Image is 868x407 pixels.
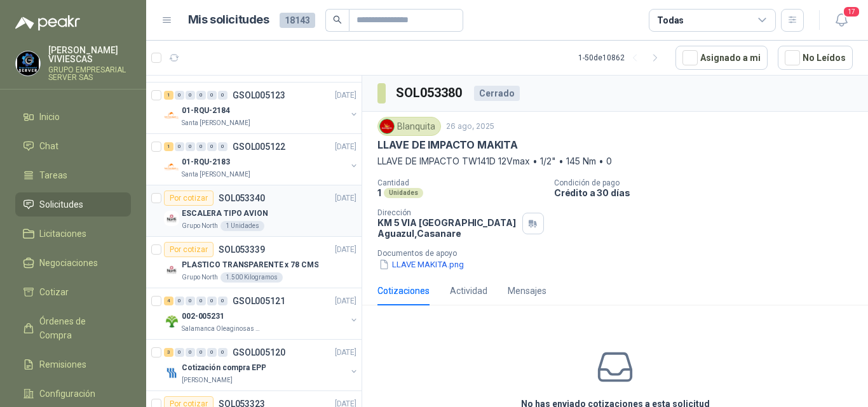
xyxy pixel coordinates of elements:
[16,51,40,76] img: Company Logo
[377,208,517,217] p: Dirección
[186,297,195,305] div: 0
[380,119,394,133] img: Company Logo
[182,118,250,128] p: Santa [PERSON_NAME]
[15,382,131,406] a: Configuración
[186,91,195,100] div: 0
[233,91,285,100] p: GSOL005123
[335,347,356,359] p: [DATE]
[15,163,131,187] a: Tareas
[164,314,179,329] img: Company Logo
[39,357,86,371] span: Remisiones
[39,256,98,270] span: Negociaciones
[182,170,250,180] p: Santa [PERSON_NAME]
[182,221,218,231] p: Grupo North
[396,83,464,103] h3: SOL053380
[175,142,184,151] div: 0
[218,91,227,100] div: 0
[207,348,217,357] div: 0
[377,138,518,152] p: LLAVE DE IMPACTO MAKITA
[175,348,184,357] div: 0
[15,134,131,158] a: Chat
[15,192,131,217] a: Solicitudes
[207,142,217,151] div: 0
[39,285,69,299] span: Cotizar
[15,280,131,304] a: Cotizar
[175,297,184,305] div: 0
[186,348,195,357] div: 0
[675,46,768,70] button: Asignado a mi
[843,6,860,18] span: 17
[15,105,131,129] a: Inicio
[377,178,544,187] p: Cantidad
[146,185,362,237] a: Por cotizarSOL053340[DATE] Company LogoESCALERA TIPO AVIONGrupo North1 Unidades
[474,86,520,101] div: Cerrado
[15,15,80,30] img: Logo peakr
[164,139,359,180] a: 1 0 0 0 0 0 GSOL005122[DATE] Company Logo01-RQU-2183Santa [PERSON_NAME]
[207,91,217,100] div: 0
[15,352,131,377] a: Remisiones
[219,194,265,203] p: SOL053340
[335,244,356,256] p: [DATE]
[657,13,684,27] div: Todas
[39,168,67,182] span: Tareas
[450,284,487,298] div: Actividad
[219,245,265,254] p: SOL053339
[15,309,131,347] a: Órdenes de Compra
[207,297,217,305] div: 0
[164,190,214,206] div: Por cotizar
[182,272,218,283] p: Grupo North
[578,48,665,68] div: 1 - 50 de 10862
[48,46,131,63] p: [PERSON_NAME] VIVIESCAS
[164,211,179,226] img: Company Logo
[39,227,86,241] span: Licitaciones
[164,159,179,175] img: Company Logo
[15,222,131,246] a: Licitaciones
[164,88,359,128] a: 1 0 0 0 0 0 GSOL005123[DATE] Company Logo01-RQU-2184Santa [PERSON_NAME]
[186,142,195,151] div: 0
[233,348,285,357] p: GSOL005120
[377,284,430,298] div: Cotizaciones
[218,142,227,151] div: 0
[182,324,262,334] p: Salamanca Oleaginosas SAS
[508,284,546,298] div: Mensajes
[146,237,362,288] a: Por cotizarSOL053339[DATE] Company LogoPLASTICO TRANSPARENTE x 78 CMSGrupo North1.500 Kilogramos
[164,345,359,385] a: 3 0 0 0 0 0 GSOL005120[DATE] Company LogoCotización compra EPP[PERSON_NAME]
[196,348,206,357] div: 0
[377,187,381,198] p: 1
[196,91,206,100] div: 0
[39,139,58,153] span: Chat
[220,221,264,231] div: 1 Unidades
[554,187,863,198] p: Crédito a 30 días
[384,188,423,198] div: Unidades
[218,348,227,357] div: 0
[182,310,224,323] p: 002-005231
[196,297,206,305] div: 0
[182,208,268,220] p: ESCALERA TIPO AVION
[335,141,356,153] p: [DATE]
[39,314,119,342] span: Órdenes de Compra
[377,217,517,239] p: KM 5 VIA [GEOGRAPHIC_DATA] Aguazul , Casanare
[188,11,269,29] h1: Mis solicitudes
[335,295,356,307] p: [DATE]
[220,272,283,283] div: 1.500 Kilogramos
[182,156,230,168] p: 01-RQU-2183
[182,105,230,117] p: 01-RQU-2184
[218,297,227,305] div: 0
[778,46,853,70] button: No Leídos
[196,142,206,151] div: 0
[164,365,179,380] img: Company Logo
[377,117,441,136] div: Blanquita
[233,297,285,305] p: GSOL005121
[377,154,853,168] p: LLAVE DE IMPACTO TW141D 12Vmax • 1/2" • 145 Nm • 0
[182,259,318,271] p: PLASTICO TRANSPARENTE x 78 CMS
[335,90,356,102] p: [DATE]
[39,197,83,211] span: Solicitudes
[164,142,173,151] div: 1
[554,178,863,187] p: Condición de pago
[15,251,131,275] a: Negociaciones
[48,66,131,81] p: GRUPO EMPRESARIAL SERVER SAS
[164,348,173,357] div: 3
[175,91,184,100] div: 0
[446,121,494,133] p: 26 ago, 2025
[182,375,233,385] p: [PERSON_NAME]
